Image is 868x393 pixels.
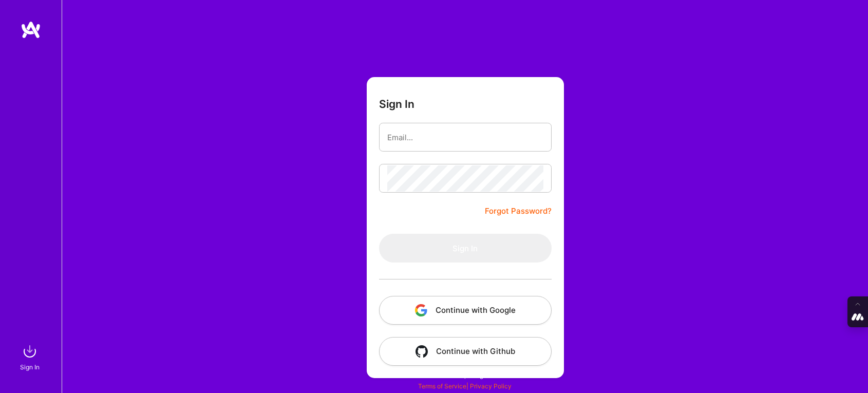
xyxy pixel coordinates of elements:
[379,296,552,325] button: Continue with Google
[485,205,552,217] a: Forgot Password?
[21,21,41,39] img: logo
[20,341,40,362] img: sign in
[415,304,427,316] img: icon
[379,98,414,110] h3: Sign In
[379,337,552,366] button: Continue with Github
[387,124,543,151] input: Email...
[62,362,868,388] div: © 2025 ATeams Inc., All rights reserved.
[418,382,512,390] span: |
[470,382,512,390] a: Privacy Policy
[418,382,466,390] a: Terms of Service
[379,234,552,263] button: Sign In
[22,341,40,372] a: sign inSign In
[20,362,40,372] div: Sign In
[416,345,428,358] img: icon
